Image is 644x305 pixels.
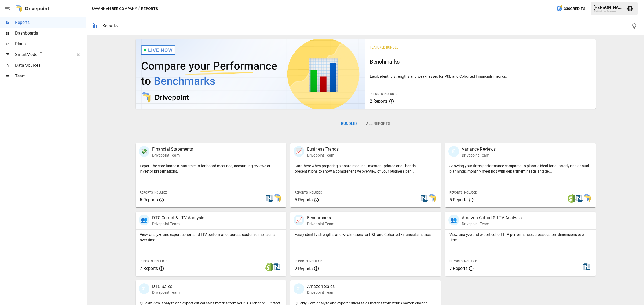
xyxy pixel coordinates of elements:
[295,266,313,271] span: 2 Reports
[307,215,334,221] p: Benchmarks
[152,215,204,221] p: DTC Cohort & LTV Analysis
[140,191,167,194] span: Reports Included
[370,46,398,49] span: Featured Bundle
[362,117,394,130] button: All Reports
[370,92,397,96] span: Reports Included
[307,146,339,152] p: Business Trends
[139,283,149,294] div: 🛍
[15,30,86,36] span: Dashboards
[15,19,86,26] span: Reports
[370,74,591,79] p: Easily identify strengths and weaknesses for P&L and Cohorted Financials metrics.
[140,197,158,202] span: 5 Reports
[294,215,304,225] div: 📈
[370,57,591,66] h6: Benchmarks
[462,152,496,158] p: Drivepoint Team
[15,51,71,58] span: SmartModel
[152,146,193,152] p: Financial Statements
[273,194,281,203] img: smart model
[38,51,42,57] span: ™
[152,290,180,295] p: Drivepoint Team
[152,152,193,158] p: Drivepoint Team
[139,215,149,225] div: 👥
[594,10,624,12] div: Savannah Bee Company
[295,197,313,202] span: 5 Reports
[594,5,624,10] div: [PERSON_NAME]
[294,146,304,157] div: 📈
[449,259,477,263] span: Reports Included
[307,152,339,158] p: Drivepoint Team
[92,5,137,12] button: Savannah Bee Company
[140,266,158,271] span: 7 Reports
[307,283,335,290] p: Amazon Sales
[138,5,140,12] div: /
[15,62,86,69] span: Data Sources
[567,194,576,203] img: shopify
[449,163,591,174] p: Showing your firm's performance compared to plans is ideal for quarterly and annual plannings, mo...
[462,215,522,221] p: Amazon Cohort & LTV Analysis
[337,117,362,130] button: Bundles
[140,259,167,263] span: Reports Included
[295,232,437,237] p: Easily identify strengths and weaknesses for P&L and Cohorted Financials metrics.
[462,221,522,226] p: Drivepoint Team
[152,221,204,226] p: Drivepoint Team
[462,146,496,152] p: Variance Reviews
[554,4,587,14] button: 330Credits
[449,191,477,194] span: Reports Included
[427,194,436,203] img: smart model
[448,146,459,157] div: 🗓
[307,221,334,226] p: Drivepoint Team
[15,73,86,79] span: Team
[15,41,86,47] span: Plans
[449,232,591,243] p: View, analyze and export cohort LTV performance across custom dimensions over time.
[420,194,429,203] img: netsuite
[140,163,282,174] p: Export the core financial statements for board meetings, accounting reviews or investor presentat...
[307,290,335,295] p: Drivepoint Team
[295,259,322,263] span: Reports Included
[139,146,149,157] div: 💸
[564,5,585,12] span: 330 Credits
[273,263,281,271] img: netsuite
[140,232,282,243] p: View, analyze and export cohort and LTV performance across custom dimensions over time.
[152,283,180,290] p: DTC Sales
[582,194,591,203] img: smart model
[102,23,118,28] div: Reports
[265,194,274,203] img: netsuite
[295,163,437,174] p: Start here when preparing a board meeting, investor updates or all-hands presentations to show a ...
[449,197,467,202] span: 5 Reports
[582,263,591,271] img: netsuite
[136,39,366,109] img: video thumbnail
[295,191,322,194] span: Reports Included
[294,283,304,294] div: 🛍
[449,266,467,271] span: 7 Reports
[448,215,459,225] div: 👥
[575,194,583,203] img: netsuite
[265,263,274,271] img: shopify
[370,99,388,104] span: 2 Reports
